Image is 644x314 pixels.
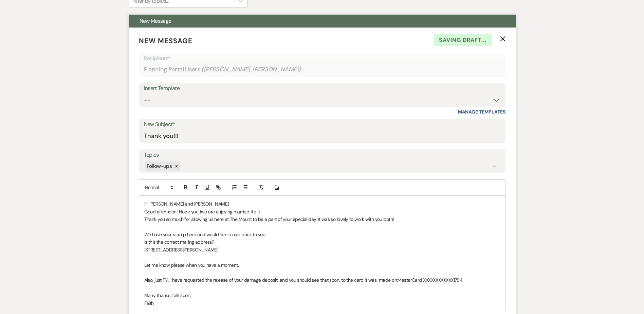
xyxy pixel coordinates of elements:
[144,292,500,299] p: Many thanks, talk soon,
[458,109,505,115] a: Manage Templates
[144,276,500,284] p: Also, just FYI, I have requested the release of your damage deposit, and you should see that soon...
[144,54,500,63] p: Recipients*
[144,84,500,93] div: Insert Template
[144,63,500,76] div: Planning Portal Users
[144,208,500,215] p: Good afternoon! Hope you two are enjoying married life :)
[139,36,192,45] span: New Message
[144,246,500,254] p: [STREET_ADDRESS][PERSON_NAME]
[144,215,500,223] p: Thank you so much for allowing us here at The Mount to be a part of your special day. It was so l...
[144,238,500,246] p: Is this the correct mailing address?
[434,34,492,46] span: Saving draft...
[144,200,500,208] p: Hi [PERSON_NAME] and [PERSON_NAME],
[145,161,173,171] div: Follow-ups
[144,150,500,160] label: Topics
[144,120,500,129] label: New Subject*
[144,231,500,238] p: We have your stamp here and would like to mail back to you.
[144,299,500,307] p: Faith
[140,17,171,24] span: New Message
[201,65,301,74] span: ( [PERSON_NAME], [PERSON_NAME] )
[144,261,500,269] p: Let me know please when you have a moment.
[398,277,462,283] span: MasterCard XXXXXXXXXXXX1784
